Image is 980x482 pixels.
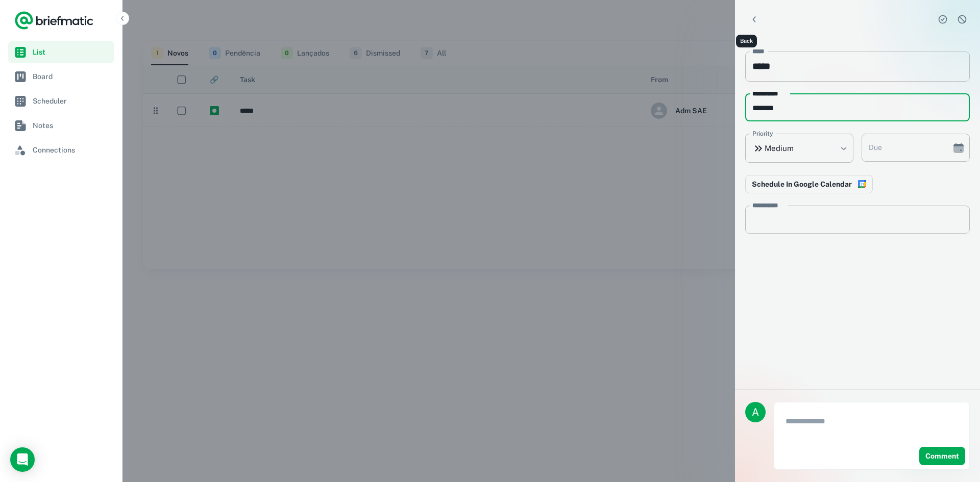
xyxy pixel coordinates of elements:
[10,447,35,472] div: Open Intercom Messenger
[14,10,94,31] a: Logo
[948,138,969,158] button: Choose date
[745,402,766,422] div: A
[33,71,110,82] span: Board
[8,65,114,88] a: Board
[33,46,110,58] span: List
[745,134,853,163] div: Medium
[954,12,970,27] button: Dismiss task
[919,447,965,465] button: Comment
[8,139,114,161] a: Connections
[8,90,114,112] a: Scheduler
[33,95,110,107] span: Scheduler
[745,10,764,29] button: Back
[935,12,950,27] button: Complete task
[745,175,873,193] button: Connect to Google Calendar to reserve time in your schedule to complete this work
[33,144,110,156] span: Connections
[8,41,114,63] a: List
[736,35,757,47] div: Back
[33,120,110,131] span: Notes
[8,114,114,137] a: Notes
[735,39,980,389] div: scrollable content
[752,129,773,138] label: Priority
